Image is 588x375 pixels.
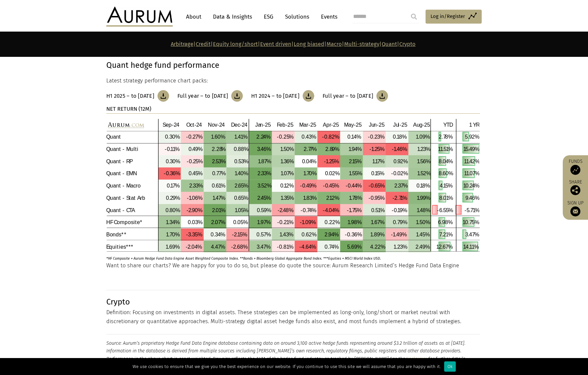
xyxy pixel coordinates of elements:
[323,90,388,102] a: Full year – to [DATE]
[282,11,313,23] a: Solutions
[106,90,169,102] a: H1 2025 – to [DATE]
[428,356,466,362] em: for further details.
[303,90,314,102] img: Download Article
[390,356,405,362] em: See the
[566,180,585,195] div: Share
[566,159,585,175] a: Funds
[318,11,338,23] a: Events
[106,340,465,361] em: Source: Aurum’s proprietary Hedge Fund Data Engine database containing data on around 3,100 activ...
[106,252,461,261] p: *HF Composite = Aurum Hedge Fund Data Engine Asset Weighted Composite Index. **Bonds = Bloomberg ...
[566,200,585,216] a: Sign up
[399,41,416,47] a: Crypto
[177,90,243,102] a: Full year – to [DATE]
[157,90,169,102] img: Download Article
[106,297,130,307] span: Crypto
[231,90,243,102] img: Download Article
[106,93,154,99] h3: H1 2025 – to [DATE]
[260,41,291,47] a: Event driven
[106,7,173,27] img: Aurum
[106,296,480,326] p: Definition: Focusing on investments in digital assets. These strategies can be implemented as lon...
[444,361,456,372] div: Ok
[106,61,219,70] strong: Quant hedge fund performance
[251,90,314,102] a: H1 2024 – to [DATE]
[327,41,342,47] a: Macro
[183,11,205,23] a: About
[431,12,465,20] span: Log in/Register
[405,356,427,362] a: disclaimer
[344,41,379,47] a: Multi-strategy
[323,93,373,99] h3: Full year – to [DATE]
[106,76,480,85] p: Latest strategy performance chart packs:
[407,10,421,23] input: Submit
[294,41,324,47] a: Long biased
[213,41,258,47] a: Equity long/short
[171,41,193,47] a: Arbitrage
[196,41,211,47] a: Credit
[171,41,416,47] strong: | | | | | | | |
[376,90,388,102] img: Download Article
[210,11,255,23] a: Data & Insights
[251,93,299,99] h3: H1 2024 – to [DATE]
[106,106,151,112] strong: NET RETURN (12M)
[426,10,482,24] a: Log in/Register
[382,41,397,47] a: Quant
[570,185,580,195] img: Share this post
[260,11,277,23] a: ESG
[570,165,580,175] img: Access Funds
[106,261,480,270] p: Want to share our charts? We are happy for you to do so, but please do quote the source: Aurum Re...
[570,206,580,216] img: Sign up to our newsletter
[177,93,228,99] h3: Full year – to [DATE]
